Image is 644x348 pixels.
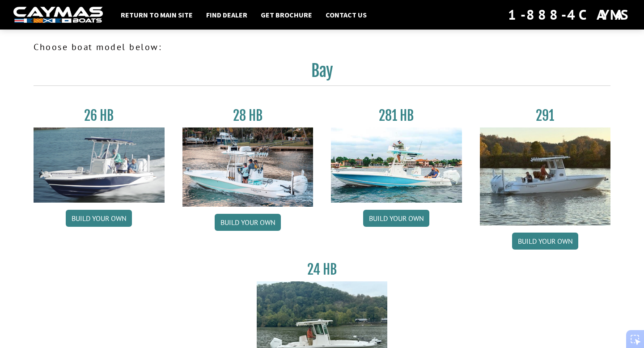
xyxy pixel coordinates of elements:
[66,210,132,227] a: Build your own
[13,7,103,23] img: white-logo-c9c8dbefe5ff5ceceb0f0178aa75bf4bb51f6bca0971e226c86eb53dfe498488.png
[34,127,165,203] img: 26_new_photo_resized.jpg
[256,9,317,21] a: Get Brochure
[34,61,610,86] h2: Bay
[182,127,314,207] img: 28_hb_thumbnail_for_caymas_connect.jpg
[182,107,314,124] h3: 28 HB
[34,40,610,54] p: Choose boat model below:
[331,107,462,124] h3: 281 HB
[202,9,252,21] a: Find Dealer
[508,5,631,25] div: 1-888-4CAYMAS
[215,214,281,231] a: Build your own
[34,107,165,124] h3: 26 HB
[480,127,611,225] img: 291_Thumbnail.jpg
[116,9,197,21] a: Return to main site
[257,261,388,278] h3: 24 HB
[331,127,462,203] img: 28-hb-twin.jpg
[363,210,429,227] a: Build your own
[321,9,371,21] a: Contact Us
[512,233,578,250] a: Build your own
[480,107,611,124] h3: 291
